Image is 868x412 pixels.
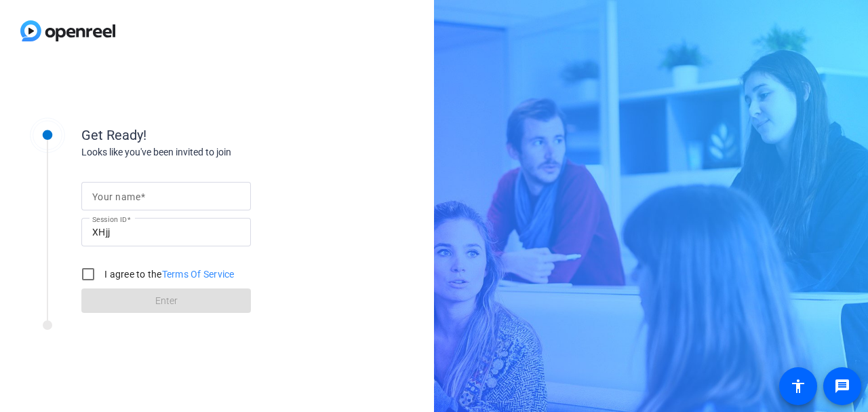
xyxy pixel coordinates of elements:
label: I agree to the [102,267,235,281]
div: Get Ready! [81,125,353,145]
mat-label: Your name [92,191,140,202]
div: Looks like you've been invited to join [81,145,353,160]
mat-icon: accessibility [790,378,806,394]
mat-icon: message [834,378,850,394]
mat-label: Session ID [92,215,127,223]
a: Terms Of Service [162,269,235,280]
